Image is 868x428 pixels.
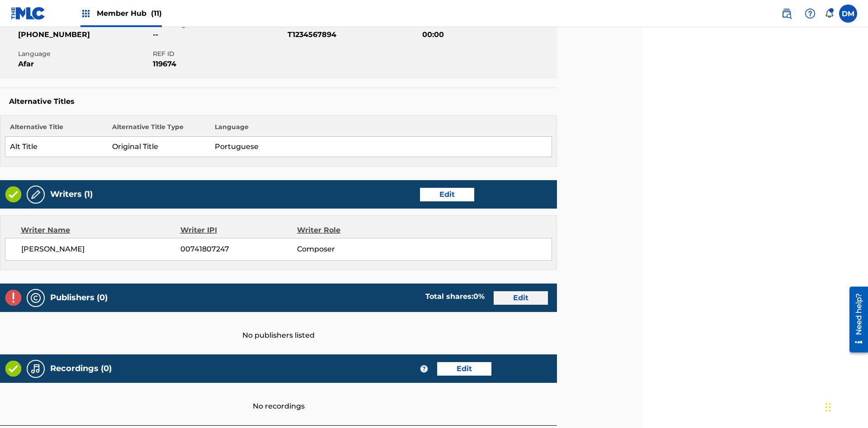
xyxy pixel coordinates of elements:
img: MLC Logo [11,7,46,20]
a: Edit [420,188,474,201]
span: Language [18,49,151,59]
iframe: Resource Center [843,283,868,357]
a: Public Search [778,5,796,23]
td: Portuguese [210,137,552,157]
img: Publishers [30,293,41,303]
th: Language [210,122,552,137]
td: Alt Title [5,137,108,157]
div: Help [801,5,819,23]
h5: Alternative Titles [9,97,548,106]
img: Top Rightsholders [80,8,91,19]
div: Drag [826,394,831,421]
span: (11) [151,9,162,18]
span: Composer [297,244,403,255]
span: T1234567894 [288,29,420,40]
h5: Recordings (0) [50,363,112,374]
span: REF ID [153,49,285,59]
th: Alternative Title Type [108,122,210,137]
span: 0 % [473,292,485,301]
h5: Publishers (0) [50,293,108,303]
img: Writers [30,189,41,200]
img: Valid [5,186,21,202]
th: Alternative Title [5,122,108,137]
a: Edit [437,362,491,376]
div: Writer Name [21,225,180,236]
div: Total shares: [425,291,485,302]
a: Edit [494,291,548,305]
img: Recordings [30,363,41,374]
div: User Menu [839,5,857,23]
iframe: Chat Widget [823,385,868,428]
span: Member Hub [97,8,162,19]
span: 00:00 [422,29,555,40]
span: 00741807247 [180,244,297,255]
img: search [781,8,792,19]
img: Valid [5,361,21,377]
img: Invalid [5,290,21,306]
span: -- [153,29,285,40]
td: Original Title [108,137,210,157]
span: [PHONE_NUMBER] [18,29,151,40]
div: Notifications [825,9,834,18]
div: Writer IPI [180,225,297,236]
span: ? [420,365,428,372]
span: [PERSON_NAME] [21,244,180,255]
span: Afar [18,59,151,70]
h5: Writers (1) [50,189,93,200]
img: help [805,8,816,19]
div: Writer Role [297,225,403,236]
span: 119674 [153,59,285,70]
